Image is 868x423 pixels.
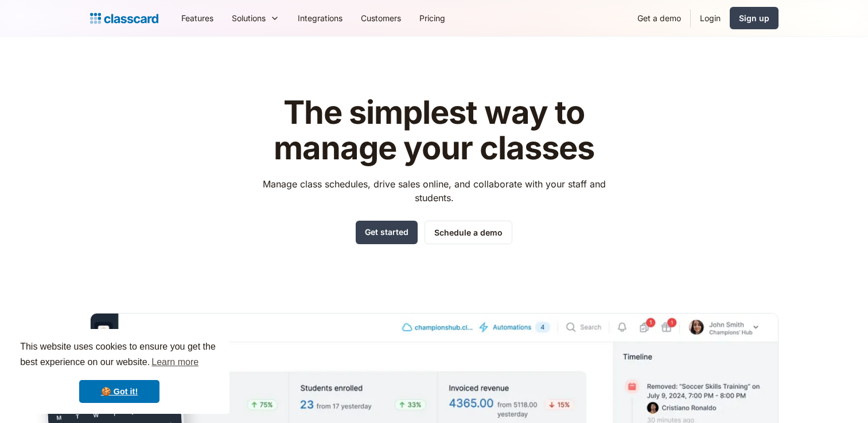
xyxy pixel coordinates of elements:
[628,5,690,31] a: Get a demo
[9,329,229,414] div: cookieconsent
[289,5,352,31] a: Integrations
[425,221,512,244] a: Schedule a demo
[252,95,616,166] h1: The simplest way to manage your classes
[79,380,159,403] a: dismiss cookie message
[223,5,289,31] div: Solutions
[730,7,779,29] a: Sign up
[410,5,454,31] a: Pricing
[739,12,769,24] div: Sign up
[691,5,730,31] a: Login
[232,12,266,24] div: Solutions
[20,340,219,371] span: This website uses cookies to ensure you get the best experience on our website.
[172,5,223,31] a: Features
[150,354,200,371] a: learn more about cookies
[352,5,410,31] a: Customers
[252,177,616,205] p: Manage class schedules, drive sales online, and collaborate with your staff and students.
[356,221,418,244] a: Get started
[90,10,158,26] a: home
